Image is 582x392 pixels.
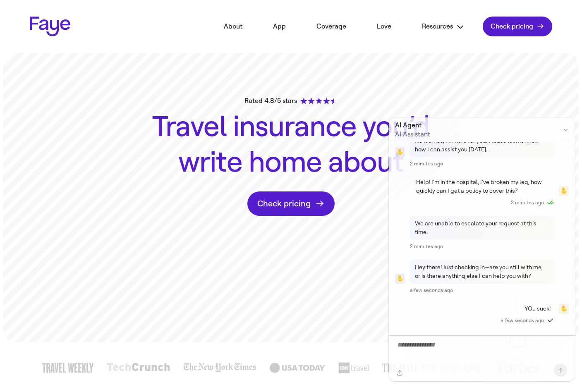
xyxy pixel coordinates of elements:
a: App [261,17,298,36]
p: YOu suck! [525,304,551,313]
a: Coverage [304,17,359,36]
span: a few seconds ago [501,317,544,324]
div: AI Agent Chat [388,117,575,382]
span: AI Agent [395,120,549,130]
div: Rated 4.8/5 stars [244,96,338,106]
h1: Travel insurance you’d write home about [146,109,437,180]
span: AI Assistant [395,130,549,139]
span: 2 minutes ago [511,199,544,206]
svg: Quack Logo [560,306,568,311]
a: About [211,17,255,36]
a: Check pricing [483,17,552,36]
a: Love [364,17,404,36]
p: Hey there! Just checking in—are you still with me, or is there anything else I can help you with? [415,263,549,280]
span: 2 minutes ago [410,243,443,250]
p: We are unable to escalate your request at this time. [415,219,549,237]
p: Help! I'm in the hospital, I've broken my leg, how quickly can I get a policy to cover this? [416,178,551,195]
span: a few seconds ago [410,287,453,294]
textarea: Ask anything... [397,341,550,366]
svg: Quack Logo [560,188,568,194]
button: Chat Support [575,385,575,385]
span: 2 minutes ago [410,160,443,167]
p: No worries, I'm here for you! Please let me know how I can assist you [DATE]. [415,136,549,154]
button: Close chat [560,124,571,135]
a: Faye Logo [30,17,70,36]
svg: Quack Logo [396,275,404,281]
a: Check pricing [247,191,335,216]
button: Send message [554,363,567,377]
button: Upload file [395,368,405,378]
svg: Quack Logo [396,149,404,155]
button: Resources [410,17,477,36]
